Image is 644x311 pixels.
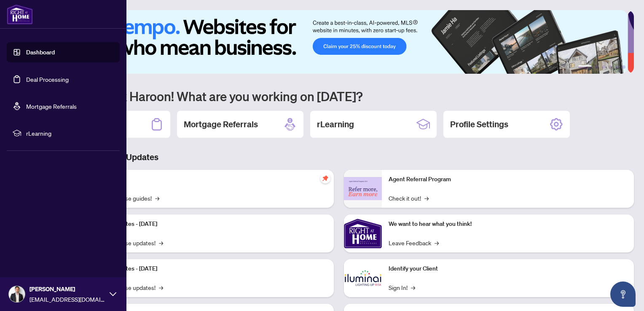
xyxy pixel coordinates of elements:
span: → [435,238,439,247]
img: Slide 0 [44,10,628,74]
h2: Profile Settings [450,118,508,130]
a: Deal Processing [26,75,69,83]
span: → [159,238,163,247]
img: We want to hear what you think! [344,214,382,252]
h1: Welcome back Haroon! What are you working on [DATE]? [44,88,634,104]
a: Mortgage Referrals [26,102,77,110]
p: Agent Referral Program [389,175,627,184]
span: → [155,193,159,203]
p: Platform Updates - [DATE] [89,264,327,273]
span: → [159,283,163,292]
p: We want to hear what you think! [389,220,627,229]
button: 5 [615,65,619,69]
h2: rLearning [317,118,354,130]
span: → [424,193,429,203]
p: Identify your Client [389,264,627,273]
img: Identify your Client [344,259,382,297]
button: 3 [602,65,605,69]
button: Open asap [610,282,636,307]
button: 6 [622,65,625,69]
a: Leave Feedback→ [389,238,439,247]
h2: Mortgage Referrals [184,118,258,130]
img: Profile Icon [9,286,25,302]
p: Self-Help [89,175,327,184]
span: pushpin [320,173,330,183]
a: Dashboard [26,48,55,56]
h3: Brokerage & Industry Updates [44,151,634,163]
p: Platform Updates - [DATE] [89,220,327,229]
img: logo [7,4,33,24]
a: Sign In!→ [389,283,415,292]
span: [PERSON_NAME] [30,284,105,294]
img: Agent Referral Program [344,177,382,200]
a: Check it out!→ [389,193,429,203]
span: → [411,283,415,292]
button: 4 [609,65,612,69]
button: 2 [595,65,598,69]
span: [EMAIL_ADDRESS][DOMAIN_NAME] [30,295,105,304]
button: 1 [578,65,592,69]
span: rLearning [26,129,114,138]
